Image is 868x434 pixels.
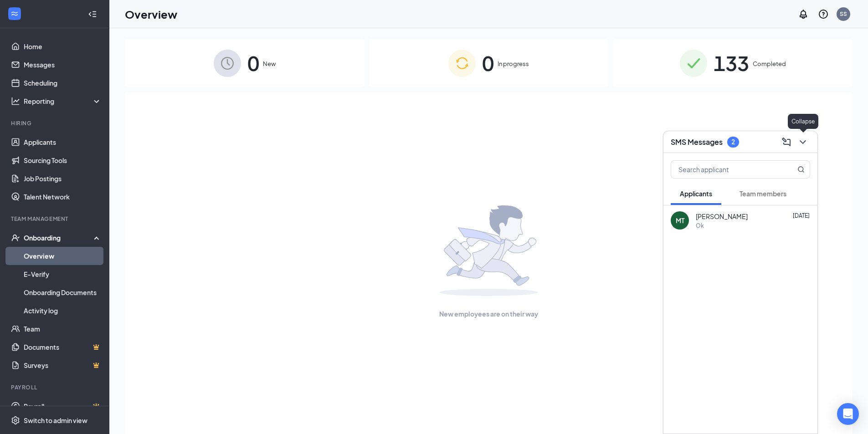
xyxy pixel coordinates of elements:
span: 0 [247,47,259,79]
div: Collapse [788,114,818,129]
div: Payroll [11,383,100,391]
a: Talent Network [24,188,102,206]
span: [DATE] [793,212,810,219]
a: Applicants [24,133,102,151]
a: Team [24,320,102,338]
span: Team members [740,189,786,198]
div: Open Intercom Messenger [837,403,859,425]
a: Job Postings [24,169,102,188]
span: New employees are on their way [439,309,538,319]
svg: Notifications [798,9,809,20]
a: Messages [24,56,102,74]
svg: MagnifyingGlass [797,166,805,173]
svg: Collapse [88,10,97,19]
button: ChevronDown [796,135,810,149]
span: 133 [714,47,749,79]
svg: ComposeMessage [781,137,792,148]
a: DocumentsCrown [24,338,102,356]
span: In progress [498,59,529,68]
h3: SMS Messages [671,137,723,147]
span: Applicants [680,189,712,198]
div: SS [840,10,847,18]
svg: ChevronDown [797,137,808,148]
a: Overview [24,247,102,265]
div: Team Management [11,215,100,223]
a: Home [24,37,102,56]
span: Completed [753,59,786,68]
svg: Analysis [11,97,20,106]
a: Onboarding Documents [24,283,102,301]
h1: Overview [125,6,177,22]
div: 2 [731,138,735,146]
a: Sourcing Tools [24,151,102,169]
span: 0 [482,47,494,79]
button: ComposeMessage [779,135,794,149]
a: Scheduling [24,74,102,92]
span: [PERSON_NAME] [696,212,748,221]
svg: QuestionInfo [818,9,829,20]
a: SurveysCrown [24,356,102,374]
a: E-Verify [24,265,102,283]
a: PayrollCrown [24,397,102,415]
svg: UserCheck [11,233,20,242]
div: Switch to admin view [24,416,87,425]
svg: WorkstreamLogo [10,9,19,18]
a: Activity log [24,301,102,320]
input: Search applicant [671,161,779,178]
div: Reporting [24,97,102,106]
span: New [263,59,276,68]
div: MT [676,216,684,225]
svg: Settings [11,416,20,425]
div: Hiring [11,119,100,127]
div: Ok [696,222,704,230]
div: Onboarding [24,233,94,242]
